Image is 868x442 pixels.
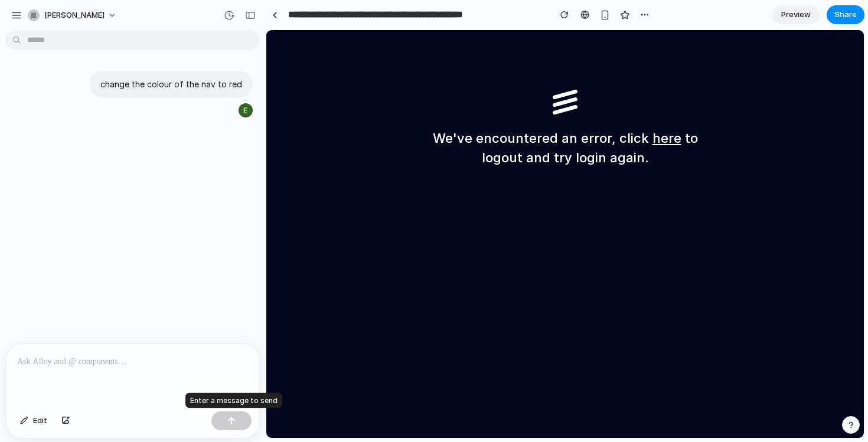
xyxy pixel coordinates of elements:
[100,78,242,90] p: change the colour of the nav to red
[827,5,864,24] button: Share
[33,415,47,427] span: Edit
[23,6,123,25] button: [PERSON_NAME]
[14,411,53,430] button: Edit
[834,9,857,21] span: Share
[772,5,820,24] a: Preview
[185,393,282,408] div: Enter a message to send
[781,9,811,21] span: Preview
[386,100,415,116] a: here
[157,99,440,137] h1: We've encountered an error, click to logout and try login again.
[44,9,105,21] span: [PERSON_NAME]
